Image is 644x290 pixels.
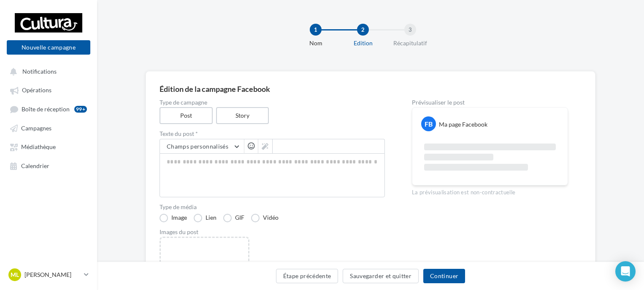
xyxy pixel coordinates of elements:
[5,64,89,79] button: Notifications
[160,99,385,105] label: Type de campagne
[439,120,487,129] div: Ma page Facebook
[24,271,81,279] p: [PERSON_NAME]
[160,131,385,137] label: Texte du post *
[160,85,582,93] div: Édition de la campagne Facebook
[22,105,70,113] span: Boîte de réception
[160,214,187,222] label: Image
[383,39,437,47] div: Récapitulatif
[7,267,90,283] a: ML [PERSON_NAME]
[22,68,57,75] span: Notifications
[615,261,636,282] div: Open Intercom Messenger
[251,214,279,222] label: Vidéo
[423,269,465,283] button: Continuer
[194,214,216,222] label: Lien
[404,24,416,36] div: 3
[5,158,92,173] a: Calendrier
[412,185,568,196] div: La prévisualisation est non-contractuelle
[289,39,343,47] div: Nom
[160,229,385,235] div: Images du post
[21,124,51,132] span: Campagnes
[21,162,49,169] span: Calendrier
[11,271,19,279] span: ML
[160,107,213,124] label: Post
[412,99,568,105] div: Prévisualiser le post
[343,269,419,283] button: Sauvegarder et quitter
[167,143,228,150] span: Champs personnalisés
[21,144,56,151] span: Médiathèque
[5,120,92,135] a: Campagnes
[216,107,269,124] label: Story
[160,204,385,210] label: Type de média
[5,101,92,117] a: Boîte de réception99+
[421,116,436,131] div: FB
[5,139,92,154] a: Médiathèque
[310,24,322,36] div: 1
[276,269,338,283] button: Étape précédente
[7,40,90,55] button: Nouvelle campagne
[223,214,244,222] label: GIF
[160,139,244,154] button: Champs personnalisés
[336,39,390,47] div: Edition
[5,82,92,97] a: Opérations
[74,106,87,113] div: 99+
[22,87,51,94] span: Opérations
[357,24,369,36] div: 2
